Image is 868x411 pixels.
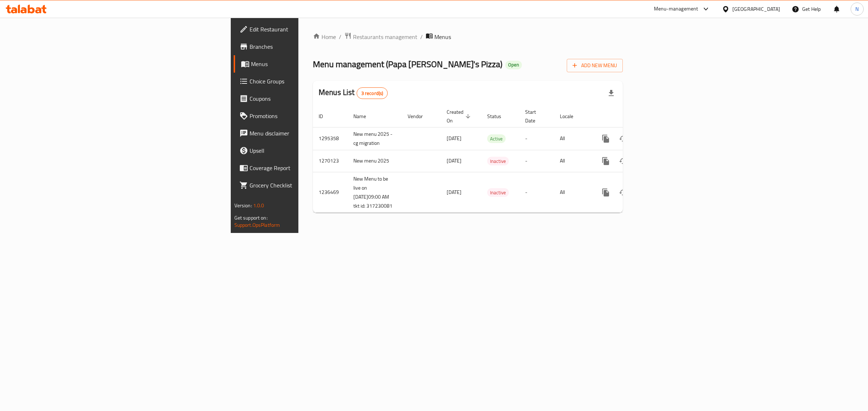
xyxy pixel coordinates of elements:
[560,112,583,121] span: Locale
[250,77,370,86] span: Choice Groups
[487,157,509,165] span: Inactive
[567,59,623,72] button: Add New Menu
[519,172,554,213] td: -
[234,220,280,230] a: Support.OpsPlatform
[614,152,632,170] button: Change Status
[234,38,376,55] a: Branches
[357,90,388,97] span: 3 record(s)
[313,32,623,42] nav: breadcrumb
[250,94,370,103] span: Coupons
[554,172,591,213] td: All
[597,184,614,201] button: more
[597,130,614,147] button: more
[573,61,617,70] span: Add New Menu
[234,213,268,222] span: Get support on:
[597,152,614,170] button: more
[234,159,376,177] a: Coverage Report
[487,135,506,143] span: Active
[519,150,554,172] td: -
[420,33,423,41] li: /
[234,177,376,194] a: Grocery Checklist
[505,61,522,69] div: Open
[654,5,698,13] div: Menu-management
[234,107,376,125] a: Promotions
[554,150,591,172] td: All
[408,112,432,121] span: Vendor
[250,129,370,138] span: Menu disclaimer
[344,32,417,42] a: Restaurants management
[353,112,375,121] span: Name
[614,184,632,201] button: Change Status
[234,201,252,210] span: Version:
[447,108,473,125] span: Created On
[234,142,376,159] a: Upsell
[603,85,620,102] div: Export file
[505,62,522,68] span: Open
[447,156,461,165] span: [DATE]
[525,108,545,125] span: Start Date
[519,127,554,150] td: -
[234,55,376,73] a: Menus
[487,157,509,165] div: Inactive
[434,33,451,41] span: Menus
[319,87,388,99] h2: Menus List
[447,187,461,197] span: [DATE]
[253,201,264,210] span: 1.0.0
[447,134,461,143] span: [DATE]
[855,5,859,13] span: N
[234,73,376,90] a: Choice Groups
[732,5,780,13] div: [GEOGRAPHIC_DATA]
[313,105,672,213] table: enhanced table
[487,112,511,121] span: Status
[234,21,376,38] a: Edit Restaurant
[591,105,672,127] th: Actions
[353,33,417,41] span: Restaurants management
[250,181,370,190] span: Grocery Checklist
[250,112,370,120] span: Promotions
[250,42,370,51] span: Branches
[251,60,370,68] span: Menus
[250,25,370,34] span: Edit Restaurant
[614,130,632,147] button: Change Status
[357,87,388,99] div: Total records count
[250,164,370,172] span: Coverage Report
[250,146,370,155] span: Upsell
[234,125,376,142] a: Menu disclaimer
[554,127,591,150] td: All
[313,56,502,72] span: Menu management ( Papa [PERSON_NAME]'s Pizza )
[487,189,509,197] span: Inactive
[319,112,332,121] span: ID
[234,90,376,107] a: Coupons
